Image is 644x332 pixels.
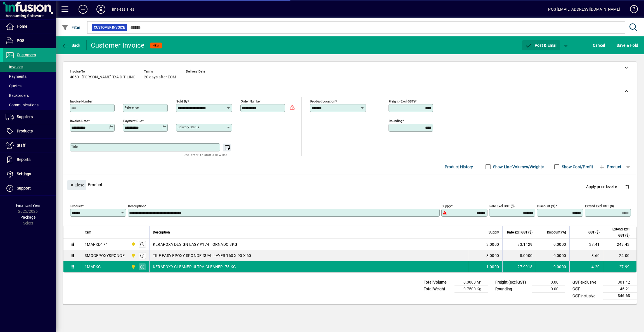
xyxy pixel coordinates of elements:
span: Close [70,181,84,190]
td: 4.20 [569,261,603,272]
div: 1MAPKC [85,264,101,270]
div: Timeless Tiles [110,5,134,14]
td: 0.0000 [536,261,569,272]
div: POS [EMAIL_ADDRESS][DOMAIN_NAME] [548,5,620,14]
span: Communications [6,103,39,107]
span: Reports [17,157,30,162]
div: Customer Invoice [91,41,145,50]
div: Product [63,174,637,195]
app-page-header-button: Back [56,40,87,50]
span: Product [599,162,621,171]
span: Discount (%) [547,229,566,235]
span: P [535,43,537,48]
app-page-header-button: Close [66,182,88,187]
mat-label: Title [71,145,78,149]
td: 0.0000 [536,250,569,261]
td: 249.43 [603,239,636,250]
button: Add [74,4,92,14]
a: Settings [3,167,56,181]
button: Apply price level [584,182,621,192]
td: Total Weight [421,286,454,293]
span: 20 days after EOM [144,75,176,80]
span: Apply price level [586,184,619,190]
span: Extend excl GST ($) [607,226,629,239]
span: Invoices [6,65,23,69]
td: 0.0000 [536,239,569,250]
span: Product History [445,162,473,171]
a: Home [3,20,56,34]
label: Show Line Volumes/Weights [492,164,544,170]
mat-label: Description [128,204,145,208]
app-page-header-button: Delete [621,184,634,189]
a: Products [3,124,56,138]
span: Financial Year [16,203,40,208]
button: Back [60,40,82,50]
span: ost & Email [525,43,557,48]
span: Backorders [6,93,29,98]
mat-label: Invoice number [70,99,93,103]
td: 0.00 [532,286,565,293]
div: 27.9918 [506,264,532,270]
button: Delete [621,180,634,193]
span: Home [17,24,27,29]
td: 45.21 [603,286,637,293]
div: 1MAPKD174 [85,242,108,247]
span: - [186,75,187,80]
button: Save & Hold [615,40,640,50]
td: Rounding [493,286,532,293]
span: Suppliers [17,114,33,119]
button: Profile [92,4,110,14]
span: Payments [6,74,27,79]
button: Product [596,162,624,172]
span: Products [17,129,33,133]
button: Filter [60,22,82,32]
mat-label: Extend excl GST ($) [585,204,614,208]
span: Item [85,229,91,235]
a: Quotes [3,81,56,91]
a: Reports [3,153,56,167]
td: 3.60 [569,250,603,261]
mat-label: Product [70,204,82,208]
td: GST [570,286,603,293]
a: Support [3,181,56,195]
span: Dunedin [130,241,136,247]
span: Package [20,215,35,219]
span: 1.0000 [486,264,499,270]
a: Invoices [3,62,56,72]
mat-label: Rate excl GST ($) [489,204,515,208]
span: TILE EASY EPOXY SPONGE DUAL LAYER 160 X 90 X 60 [153,253,251,258]
td: Freight (excl GST) [493,279,532,286]
button: Close [67,180,86,190]
span: GST ($) [588,229,600,235]
mat-label: Discount (%) [537,204,555,208]
mat-label: Order number [241,99,261,103]
span: NEW [153,44,160,47]
td: 301.42 [603,279,637,286]
span: Quotes [6,84,22,88]
span: KERAPOXY CLEANER ULTRA CLEANER .75 KG [153,264,236,270]
span: Support [17,186,31,190]
button: Post & Email [522,40,560,50]
a: Knowledge Base [626,1,637,19]
span: 4050 - [PERSON_NAME] T/A D-TILING [70,75,136,80]
td: GST inclusive [570,293,603,300]
td: 24.00 [603,250,636,261]
span: Customers [17,53,36,57]
td: GST exclusive [570,279,603,286]
span: ave & Hold [617,41,638,50]
div: 8.0000 [506,253,532,258]
mat-label: Reference [124,106,139,109]
td: 0.00 [532,279,565,286]
mat-label: Rounding [389,119,402,123]
mat-label: Invoice date [70,119,88,123]
span: Back [62,43,80,48]
mat-label: Payment due [123,119,142,123]
a: Backorders [3,91,56,100]
div: 83.1429 [506,242,532,247]
span: Dunedin [130,264,136,270]
div: 3MOGEPOXYSPONGE [85,253,125,258]
td: 37.41 [569,239,603,250]
mat-label: Freight (excl GST) [389,99,415,103]
a: Communications [3,100,56,110]
mat-label: Sold by [176,99,187,103]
